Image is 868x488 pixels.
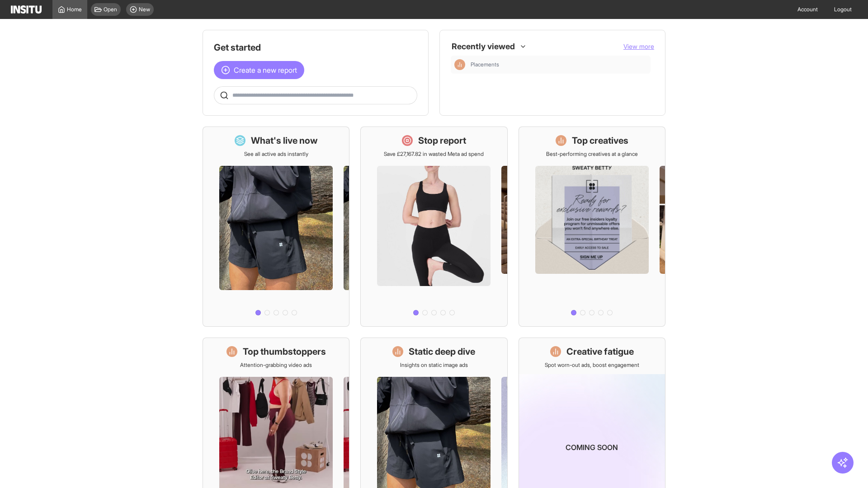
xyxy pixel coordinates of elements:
span: New [139,6,150,13]
a: Top creativesBest-performing creatives at a glance [519,127,665,327]
button: View more [623,42,654,51]
h1: What's live now [251,134,318,147]
h1: Static deep dive [409,345,475,358]
span: Create a new report [234,65,297,75]
h1: Top thumbstoppers [243,345,326,358]
span: Home [67,6,82,13]
img: Logo [11,5,42,14]
span: View more [623,42,654,50]
p: Insights on static image ads [400,361,468,369]
button: Create a new report [214,61,304,79]
a: What's live nowSee all active ads instantly [203,127,349,327]
div: Insights [454,59,465,70]
p: Attention-grabbing video ads [240,361,312,369]
a: Stop reportSave £27,167.82 in wasted Meta ad spend [360,127,507,327]
h1: Stop report [418,134,466,147]
span: Open [104,6,117,13]
p: See all active ads instantly [244,150,308,158]
h1: Top creatives [572,134,628,147]
span: Placements [471,61,647,68]
p: Save £27,167.82 in wasted Meta ad spend [384,150,484,158]
p: Best-performing creatives at a glance [546,150,638,158]
span: Placements [471,61,499,68]
h1: Get started [214,41,417,54]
